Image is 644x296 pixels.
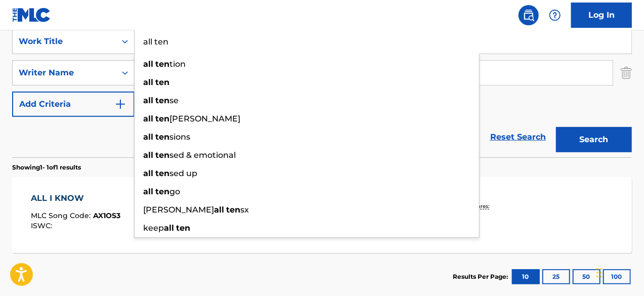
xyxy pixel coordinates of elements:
div: Drag [596,258,603,288]
span: tion [169,59,186,69]
div: ALL I KNOW [31,192,120,204]
span: [PERSON_NAME] [143,205,214,215]
strong: ten [176,223,190,233]
strong: ten [155,187,169,196]
strong: ten [155,132,169,142]
strong: all [143,96,153,105]
div: Writer Name [19,67,110,79]
strong: all [143,59,153,69]
strong: all [143,132,153,142]
button: Search [556,127,632,152]
strong: all [143,168,153,178]
span: sions [169,132,190,142]
strong: all [143,114,153,123]
span: [PERSON_NAME] [169,114,240,123]
span: sx [240,205,249,215]
span: AX1OS3 [93,211,120,220]
span: keep [143,223,164,233]
form: Search Form [12,29,632,157]
span: se [169,96,179,105]
img: MLC Logo [12,8,51,22]
strong: ten [155,150,169,160]
strong: ten [155,77,169,87]
span: go [169,187,180,196]
strong: ten [155,96,169,105]
div: Work Title [19,35,110,48]
strong: all [143,77,153,87]
img: 9d2ae6d4665cec9f34b9.svg [114,98,126,110]
span: MLC Song Code : [31,211,93,220]
button: 50 [573,269,600,284]
span: sed & emotional [169,150,236,160]
p: Showing 1 - 1 of 1 results [12,163,81,172]
button: 25 [542,269,570,284]
img: Delete Criterion [621,60,632,86]
div: Help [545,5,565,25]
a: Reset Search [485,126,551,148]
a: ALL I KNOWMLC Song Code:AX1OS3ISWC:Writers (2)[PERSON_NAME], [PERSON_NAME] [PERSON_NAME]Recording... [12,177,632,253]
a: Log In [571,3,632,28]
iframe: Chat Widget [593,247,644,296]
strong: ten [155,59,169,69]
strong: all [143,150,153,160]
strong: ten [155,168,169,178]
img: search [523,9,535,21]
strong: ten [226,205,240,215]
img: help [549,9,561,21]
button: 10 [512,269,540,284]
span: sed up [169,168,197,178]
span: ISWC : [31,221,55,230]
p: Results Per Page: [453,272,510,281]
strong: all [214,205,224,215]
strong: all [164,223,174,233]
strong: ten [155,114,169,123]
button: Add Criteria [12,92,135,117]
a: Public Search [519,5,539,25]
strong: all [143,187,153,196]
